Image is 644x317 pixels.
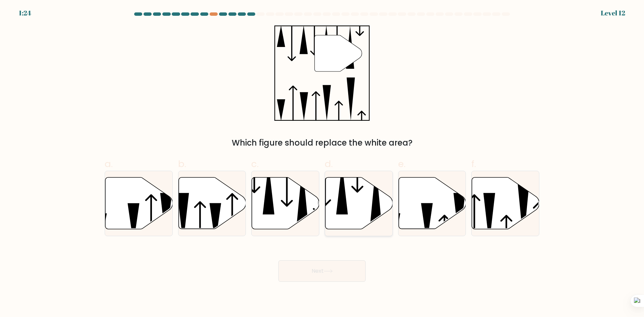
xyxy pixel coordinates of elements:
g: " [315,35,362,71]
div: Which figure should replace the white area? [109,137,535,149]
button: Next [278,260,366,282]
span: e. [398,157,406,170]
div: Level 12 [601,8,625,18]
span: c. [251,157,259,170]
span: f. [471,157,476,170]
span: b. [178,157,186,170]
div: 1:24 [19,8,31,18]
span: d. [325,157,333,170]
span: a. [105,157,113,170]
